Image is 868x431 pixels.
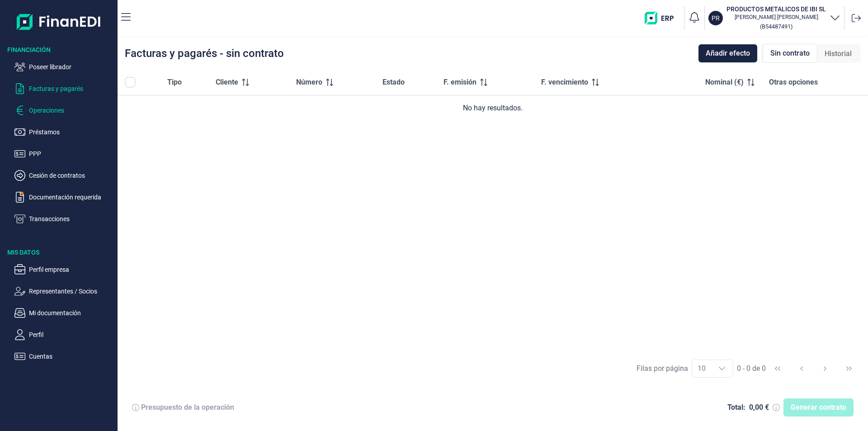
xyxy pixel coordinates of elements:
[29,105,114,116] p: Operaciones
[29,148,114,159] p: PPP
[814,358,836,379] button: Next Page
[712,14,720,23] p: PR
[645,12,680,24] img: erp
[14,286,114,297] button: Representantes / Socios
[737,365,766,372] span: 0 - 0 de 0
[769,77,818,88] span: Otras opciones
[726,14,826,21] p: [PERSON_NAME] [PERSON_NAME]
[791,358,812,379] button: Previous Page
[29,286,114,297] p: Representantes / Socios
[167,77,182,88] span: Tipo
[17,7,101,36] img: Logo de aplicación
[29,83,114,94] p: Facturas y pagarés
[14,213,114,224] button: Transacciones
[770,48,810,59] span: Sin contrato
[29,213,114,224] p: Transacciones
[29,264,114,275] p: Perfil empresa
[14,308,114,318] button: Mi documentación
[708,5,840,32] button: PRPRODUCTOS METALICOS DE IBI SL[PERSON_NAME] [PERSON_NAME](B54487491)
[14,264,114,275] button: Perfil empresa
[767,358,788,379] button: First Page
[14,127,114,137] button: Préstamos
[763,44,817,63] div: Sin contrato
[29,308,114,318] p: Mi documentación
[706,48,750,59] span: Añadir efecto
[14,105,114,116] button: Operaciones
[296,77,322,88] span: Número
[14,170,114,181] button: Cesión de contratos
[14,148,114,159] button: PPP
[749,403,769,412] div: 0,00 €
[216,77,238,88] span: Cliente
[14,351,114,362] button: Cuentas
[711,360,733,377] div: Choose
[29,62,114,72] p: Poseer librador
[727,403,745,412] div: Total:
[760,23,793,30] small: Copiar cif
[141,403,234,412] div: Presupuesto de la operación
[637,363,688,374] div: Filas por página
[14,192,114,203] button: Documentación requerida
[14,83,114,94] button: Facturas y pagarés
[726,5,826,14] h3: PRODUCTOS METALICOS DE IBI SL
[443,77,476,88] span: F. emisión
[29,351,114,362] p: Cuentas
[825,48,852,59] span: Historial
[838,358,860,379] button: Last Page
[125,48,284,59] div: Facturas y pagarés - sin contrato
[29,192,114,203] p: Documentación requerida
[382,77,405,88] span: Estado
[705,77,744,88] span: Nominal (€)
[29,329,114,340] p: Perfil
[29,170,114,181] p: Cesión de contratos
[125,103,861,114] div: No hay resultados.
[125,77,136,88] div: All items unselected
[698,44,757,62] button: Añadir efecto
[541,77,588,88] span: F. vencimiento
[14,62,114,72] button: Poseer librador
[817,45,859,63] div: Historial
[14,329,114,340] button: Perfil
[29,127,114,137] p: Préstamos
